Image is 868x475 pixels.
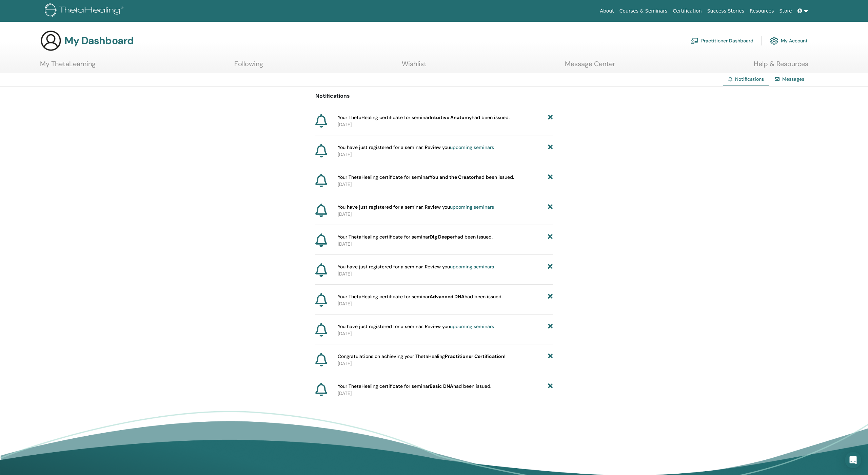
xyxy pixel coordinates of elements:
span: Notifications [735,76,764,82]
span: You have just registered for a seminar. Review you [338,263,494,270]
img: chalkboard-teacher.svg [690,38,698,44]
a: Following [234,60,263,73]
b: Practitioner Certification [445,353,504,359]
p: [DATE] [338,330,553,337]
a: Message Center [565,60,615,73]
p: [DATE] [338,241,553,248]
span: Your ThetaHealing certificate for seminar had been issued. [338,233,493,241]
b: Basic DNA [430,383,453,389]
a: Wishlist [402,60,427,73]
a: My Account [770,33,808,48]
p: [DATE] [338,121,553,128]
p: [DATE] [338,151,553,158]
b: Intuitive Anatomy [430,114,472,120]
a: Courses & Seminars [617,5,670,17]
a: upcoming seminars [450,323,494,329]
b: Dig Deeper [430,234,455,240]
span: You have just registered for a seminar. Review you [338,144,494,151]
a: Certification [670,5,704,17]
a: upcoming seminars [450,144,494,150]
p: [DATE] [338,300,553,307]
a: Practitioner Dashboard [690,33,753,48]
p: [DATE] [338,360,553,367]
p: [DATE] [338,211,553,218]
img: generic-user-icon.jpg [40,30,62,52]
a: Resources [747,5,777,17]
h3: My Dashboard [64,35,134,47]
a: Messages [782,76,804,82]
span: You have just registered for a seminar. Review you [338,323,494,330]
span: Your ThetaHealing certificate for seminar had been issued. [338,114,510,121]
p: [DATE] [338,181,553,188]
a: upcoming seminars [450,264,494,270]
a: My ThetaLearning [40,60,96,73]
span: You have just registered for a seminar. Review you [338,204,494,211]
p: Notifications [315,92,553,100]
a: Success Stories [705,5,747,17]
a: About [597,5,616,17]
p: [DATE] [338,270,553,278]
a: upcoming seminars [450,204,494,210]
a: Help & Resources [754,60,808,73]
span: Your ThetaHealing certificate for seminar had been issued. [338,174,514,181]
b: You and the Creator [430,174,476,180]
div: Open Intercom Messenger [845,452,861,468]
img: logo.png [45,3,126,19]
span: Congratulations on achieving your ThetaHealing ! [338,353,506,360]
b: Advanced DNA [430,293,465,300]
img: cog.svg [770,35,778,46]
a: Store [777,5,795,17]
span: Your ThetaHealing certificate for seminar had been issued. [338,383,491,390]
p: [DATE] [338,390,553,397]
span: Your ThetaHealing certificate for seminar had been issued. [338,293,502,300]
